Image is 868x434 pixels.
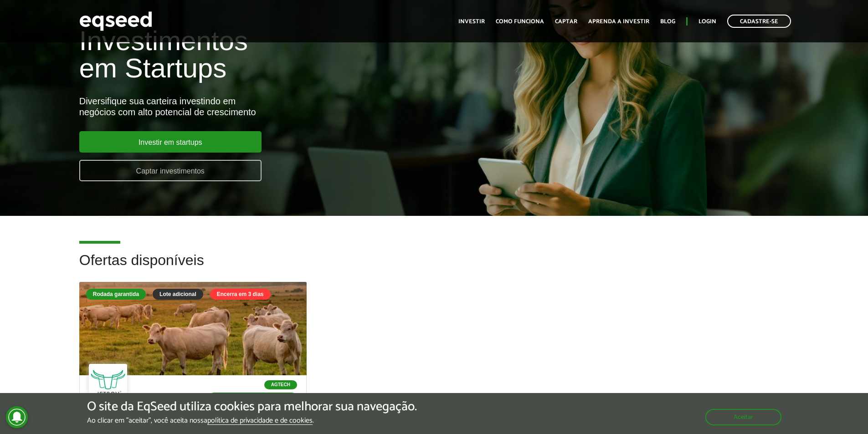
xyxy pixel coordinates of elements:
[496,19,544,25] a: Como funciona
[79,27,500,82] h1: Investimentos em Startups
[79,9,152,33] img: EqSeed
[79,96,500,117] div: Diversifique sua carteira investindo em negócios com alto potencial de crescimento
[79,131,262,153] a: Investir em startups
[210,289,271,300] div: Encerra em 3 dias
[588,19,649,25] a: Aprenda a investir
[207,417,313,425] a: política de privacidade e de cookies
[79,252,789,282] h2: Ofertas disponíveis
[153,289,203,300] div: Lote adicional
[458,19,485,25] a: Investir
[264,380,297,389] p: Agtech
[705,409,781,425] button: Aceitar
[727,15,791,28] a: Cadastre-se
[555,19,577,25] a: Captar
[87,400,417,414] h5: O site da EqSeed utiliza cookies para melhorar sua navegação.
[87,416,417,425] p: Ao clicar em "aceitar", você aceita nossa .
[660,19,675,25] a: Blog
[86,289,146,300] div: Rodada garantida
[79,160,262,181] a: Captar investimentos
[699,19,716,25] a: Login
